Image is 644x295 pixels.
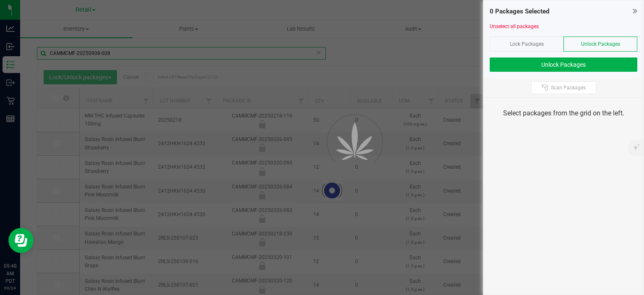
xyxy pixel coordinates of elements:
a: Unselect all packages [490,23,539,29]
span: Scan Packages [551,84,586,91]
span: Lock Packages [510,41,544,47]
button: Scan Packages [531,81,596,94]
button: Unlock Packages [490,57,637,72]
iframe: Resource center [8,228,34,253]
div: Select packages from the grid on the left. [494,108,633,118]
span: Unlock Packages [581,41,620,47]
